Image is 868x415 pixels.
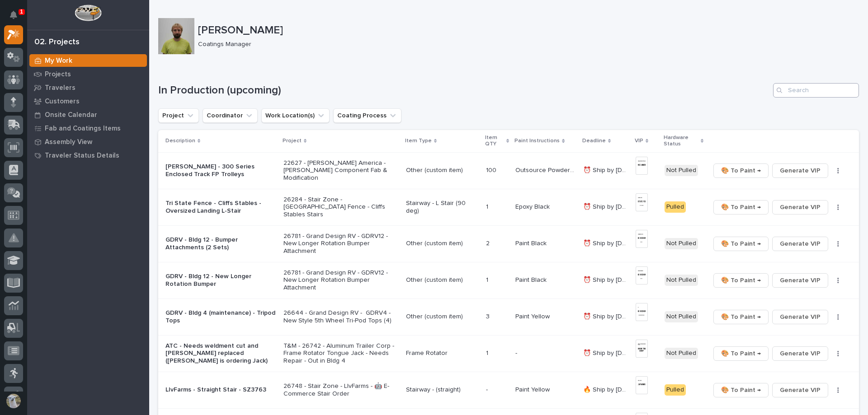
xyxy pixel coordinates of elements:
a: Projects [27,67,149,81]
p: ATC - Needs weldment cut and [PERSON_NAME] replaced ([PERSON_NAME] is ordering Jack) [165,342,276,365]
div: Not Pulled [665,165,698,176]
p: Traveler Status Details [45,152,119,160]
p: Item QTY [485,133,504,149]
button: 🎨 To Paint → [713,237,769,251]
button: 🎨 To Paint → [713,346,769,361]
p: ⏰ Ship by 8/20/25 [583,201,631,211]
p: Assembly View [45,138,92,146]
p: Hardware Status [664,133,699,149]
p: 26284 - Stair Zone - [GEOGRAPHIC_DATA] Fence - Cliffs Stables Stairs [283,196,399,219]
p: - [515,348,519,357]
h1: In Production (upcoming) [158,84,769,97]
button: users-avatar [4,392,23,410]
p: T&M - 26742 - Aluminum Trailer Corp - Frame Rotator Tongue Jack - Needs Repair - Out in Bldg 4 [283,342,399,365]
div: 02. Projects [34,37,80,47]
p: ⏰ Ship by 8/22/25 [583,238,631,247]
p: Onsite Calendar [45,111,97,119]
p: LIvFarms - Straight Stair - SZ3763 [165,386,276,394]
p: 3 [486,311,491,321]
a: My Work [27,54,149,67]
button: Generate VIP [772,346,828,361]
p: Tri State Fence - Cliffs Stables - Oversized Landing L-Stair [165,200,276,215]
tr: GDRV - Bldg 12 - Bumper Attachments (2 Sets)26781 - Grand Design RV - GDRV12 - New Longer Rotatio... [158,225,859,262]
button: 🎨 To Paint → [713,200,769,214]
tr: ATC - Needs weldment cut and [PERSON_NAME] replaced ([PERSON_NAME] is ordering Jack)T&M - 26742 -... [158,335,859,372]
tr: [PERSON_NAME] - 300 Series Enclosed Track FP Trolleys22627 - [PERSON_NAME] America - [PERSON_NAME... [158,152,859,189]
p: ⏰ Ship by 8/25/25 [583,311,631,321]
p: 22627 - [PERSON_NAME] America - [PERSON_NAME] Component Fab & Modification [283,159,399,182]
span: 🎨 To Paint → [721,275,761,286]
p: 26748 - Stair Zone - LIvFarms - 🤖 E-Commerce Stair Order [283,382,399,398]
p: Other (custom item) [406,276,479,284]
p: Project [283,136,302,146]
button: Generate VIP [772,163,828,178]
p: 1 [486,348,490,357]
div: Not Pulled [665,348,698,359]
p: 🔥 Ship by 8/27/25 [583,384,631,394]
p: Outsource Powder Coat [515,165,577,174]
p: 1 [486,201,490,211]
button: Work Location(s) [261,108,330,123]
p: 26781 - Grand Design RV - GDRV12 - New Longer Rotation Bumper Attachment [283,233,399,255]
p: Travelers [45,84,75,92]
a: Fab and Coatings Items [27,121,149,135]
div: Notifications1 [11,11,23,25]
p: 1 [20,9,23,15]
p: GDRV - Bldg 12 - New Longer Rotation Bumper [165,273,276,288]
p: Item Type [405,136,432,146]
span: Generate VIP [780,165,821,176]
span: 🎨 To Paint → [721,202,761,213]
p: 100 [486,165,498,174]
button: Generate VIP [772,200,828,214]
a: Customers [27,94,149,108]
tr: LIvFarms - Straight Stair - SZ376326748 - Stair Zone - LIvFarms - 🤖 E-Commerce Stair OrderStairwa... [158,372,859,408]
tr: GDRV - Bldg 12 - New Longer Rotation Bumper26781 - Grand Design RV - GDRV12 - New Longer Rotation... [158,262,859,298]
button: Project [158,108,199,123]
a: Travelers [27,81,149,94]
p: ⏰ Ship by 8/22/25 [583,275,631,284]
button: Generate VIP [772,383,828,397]
span: 🎨 To Paint → [721,165,761,176]
div: Pulled [665,384,686,396]
p: GDRV - Bldg 12 - Bumper Attachments (2 Sets) [165,236,276,252]
a: Assembly View [27,135,149,149]
p: Fab and Coatings Items [45,125,121,133]
span: Generate VIP [780,385,821,396]
button: Generate VIP [772,310,828,324]
p: Other (custom item) [406,240,479,247]
span: 🎨 To Paint → [721,238,761,249]
p: Stairway - L Stair (90 deg) [406,200,479,215]
p: 26781 - Grand Design RV - GDRV12 - New Longer Rotation Bumper Attachment [283,269,399,292]
div: Pulled [665,201,686,213]
span: Generate VIP [780,348,821,359]
p: Stairway - (straight) [406,386,479,394]
p: Paint Yellow [515,311,552,321]
button: Generate VIP [772,273,828,288]
p: Coatings Manager [198,41,852,48]
p: - [486,384,490,394]
a: Onsite Calendar [27,108,149,121]
p: Paint Yellow [515,384,552,394]
p: Projects [45,70,71,79]
span: Generate VIP [780,312,821,322]
input: Search [773,83,859,98]
p: ⏰ Ship by 8/25/25 [583,348,631,357]
button: 🎨 To Paint → [713,273,769,288]
button: 🎨 To Paint → [713,310,769,324]
span: 🎨 To Paint → [721,385,761,396]
p: GDRV - Bldg 4 (maintenance) - Tripod Tops [165,309,276,325]
a: Traveler Status Details [27,149,149,162]
p: Paint Black [515,275,548,284]
p: Epoxy Black [515,201,552,211]
p: 1 [486,275,490,284]
p: Paint Black [515,238,548,247]
p: 2 [486,238,491,247]
button: 🎨 To Paint → [713,163,769,178]
span: Generate VIP [780,202,821,213]
p: ⏰ Ship by 8/13/25 [583,165,631,174]
span: 🎨 To Paint → [721,312,761,322]
img: Workspace Logo [75,5,101,21]
p: Other (custom item) [406,313,479,321]
span: Generate VIP [780,275,821,286]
